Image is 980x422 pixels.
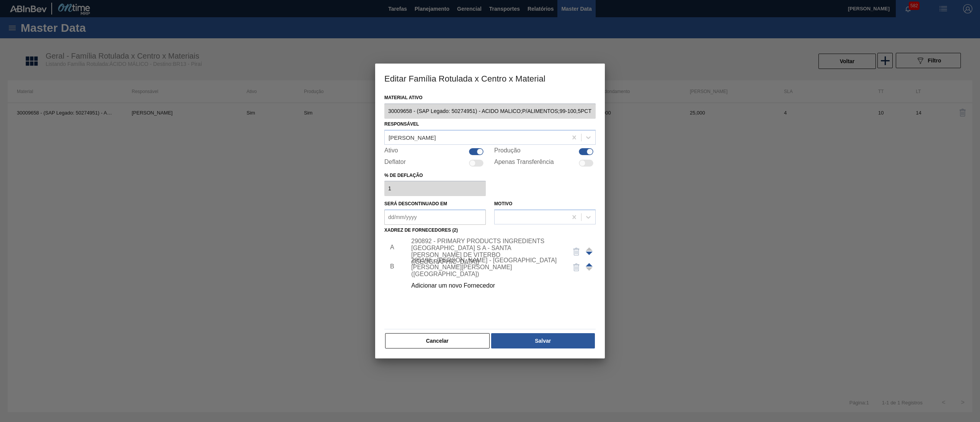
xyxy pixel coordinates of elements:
[384,170,486,181] label: % de deflação
[567,258,586,276] button: delete-icon
[586,263,593,267] span: Mover para cima
[384,227,458,233] label: Xadrez de Fornecedores (2)
[494,201,512,206] label: Motivo
[384,92,596,103] label: Material ativo
[411,282,561,289] div: Adicionar um novo Fornecedor
[384,147,398,156] label: Ativo
[572,263,581,272] img: delete-icon
[385,333,490,348] button: Cancelar
[384,257,396,276] li: B
[389,134,436,141] div: [PERSON_NAME]
[494,147,521,156] label: Produção
[375,64,605,93] h3: Editar Família Rotulada x Centro x Material
[411,238,561,265] div: 290892 - PRIMARY PRODUCTS INGREDIENTS [GEOGRAPHIC_DATA] S A - SANTA [PERSON_NAME] DE VITERBO ([GE...
[384,201,447,206] label: Será descontinuado em
[384,159,406,168] label: Deflator
[491,333,595,348] button: Salvar
[494,159,554,168] label: Apenas Transferência
[586,252,593,255] span: Mover para cima
[384,209,486,225] input: dd/mm/yyyy
[572,247,581,256] img: delete-icon
[411,257,561,278] div: 295196 - [PERSON_NAME] - [GEOGRAPHIC_DATA][PERSON_NAME][PERSON_NAME] ([GEOGRAPHIC_DATA])
[567,242,586,261] button: delete-icon
[384,238,396,257] li: A
[384,121,419,127] label: Responsável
